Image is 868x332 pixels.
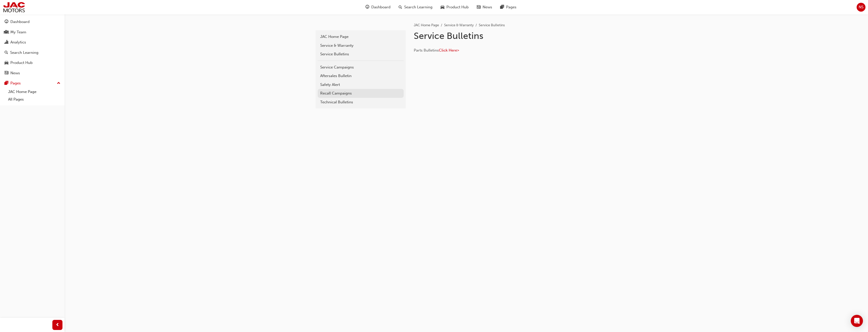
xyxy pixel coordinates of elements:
[2,38,62,47] a: Analytics
[414,48,439,53] span: Parts Bulletins
[6,88,62,96] a: JAC Home Page
[318,63,404,72] a: Service Campaigns
[320,73,401,79] div: Aftersales Bulletin
[500,4,504,10] span: pages-icon
[439,48,459,53] a: Click Here>
[2,79,62,88] button: Pages
[5,51,8,55] span: search-icon
[399,4,402,10] span: search-icon
[2,28,62,37] a: My Team
[318,50,404,59] a: Service Bulletins
[10,29,26,35] div: My Team
[318,80,404,89] a: Safety Alert
[10,70,20,76] div: News
[320,99,401,105] div: Technical Bulletins
[2,48,62,57] a: Search Learning
[395,2,437,12] a: search-iconSearch Learning
[10,60,33,66] div: Product Hub
[444,23,474,27] a: Service & Warranty
[320,51,401,57] div: Service Bulletins
[414,23,439,27] a: JAC Home Page
[320,82,401,88] div: Safety Alert
[57,80,60,87] span: up-icon
[10,50,38,56] div: Search Learning
[320,34,401,40] div: JAC Home Page
[318,89,404,98] a: Recall Campaigns
[2,17,62,27] a: Dashboard
[506,4,516,10] span: Pages
[404,4,432,10] span: Search Learning
[318,98,404,107] a: Technical Bulletins
[56,322,59,328] span: prev-icon
[320,90,401,96] div: Recall Campaigns
[5,20,8,24] span: guage-icon
[496,2,520,12] a: pages-iconPages
[483,4,492,10] span: News
[6,96,62,103] a: All Pages
[5,30,8,35] span: people-icon
[10,19,30,25] div: Dashboard
[5,71,8,76] span: news-icon
[2,16,62,79] button: DashboardMy TeamAnalyticsSearch LearningProduct HubNews
[437,2,473,12] a: car-iconProduct Hub
[10,80,21,86] div: Pages
[318,41,404,50] a: Service & Warranty
[441,4,444,10] span: car-icon
[2,68,62,78] a: News
[2,58,62,67] a: Product Hub
[371,4,390,10] span: Dashboard
[414,30,580,41] h1: Service Bulletins
[473,2,496,12] a: news-iconNews
[5,61,8,65] span: car-icon
[320,64,401,70] div: Service Campaigns
[320,43,401,49] div: Service & Warranty
[361,2,395,12] a: guage-iconDashboard
[851,315,863,327] div: Open Intercom Messenger
[857,3,865,12] button: NS
[859,4,863,10] span: NS
[5,40,8,45] span: chart-icon
[5,81,8,86] span: pages-icon
[318,32,404,41] a: JAC Home Page
[365,4,369,10] span: guage-icon
[10,39,26,45] div: Analytics
[3,2,26,13] img: jac-portal
[477,4,481,10] span: news-icon
[479,22,505,28] li: Service Bulletins
[446,4,469,10] span: Product Hub
[318,72,404,80] a: Aftersales Bulletin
